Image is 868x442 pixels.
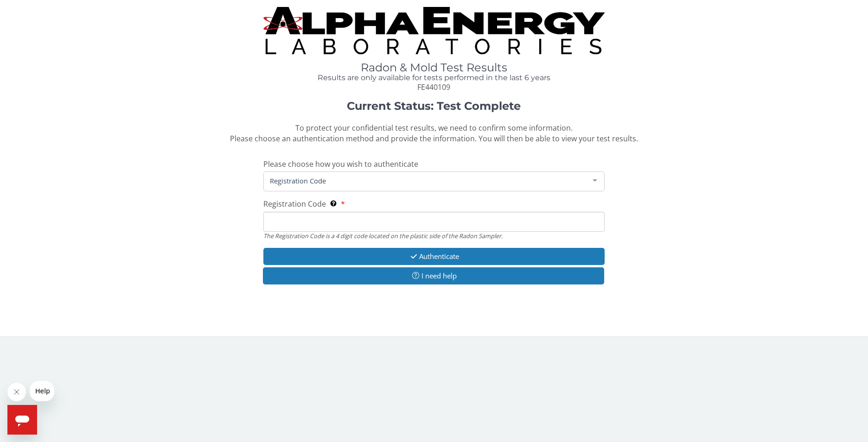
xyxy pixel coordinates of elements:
div: The Registration Code is a 4 digit code located on the plastic side of the Radon Sampler. [263,232,605,240]
iframe: Button to launch messaging window [7,405,37,435]
span: Please choose how you wish to authenticate [263,159,418,169]
h1: Radon & Mold Test Results [263,62,605,74]
iframe: Close message [7,383,26,401]
button: I need help [263,267,605,284]
span: FE440109 [417,82,450,92]
iframe: Message from company [30,381,54,401]
span: Registration Code [268,176,586,186]
span: To protect your confidential test results, we need to confirm some information. Please choose an ... [230,123,638,144]
strong: Current Status: Test Complete [347,99,521,113]
img: TightCrop.jpg [263,7,605,54]
button: Authenticate [263,248,605,265]
span: Registration Code [263,199,326,209]
h4: Results are only available for tests performed in the last 6 years [263,74,605,82]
